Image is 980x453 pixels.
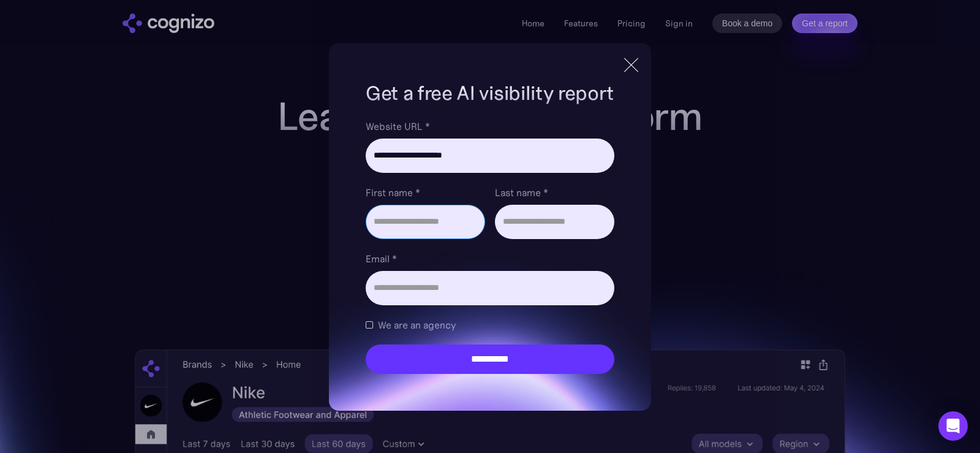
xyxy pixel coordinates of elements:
label: Email * [366,251,614,266]
div: Open Intercom Messenger [938,411,968,441]
label: Last name * [495,185,614,200]
h1: Get a free AI visibility report [366,80,614,107]
form: Brand Report Form [366,119,614,374]
label: First name * [366,185,485,200]
span: We are an agency [378,318,456,332]
label: Website URL * [366,119,614,134]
